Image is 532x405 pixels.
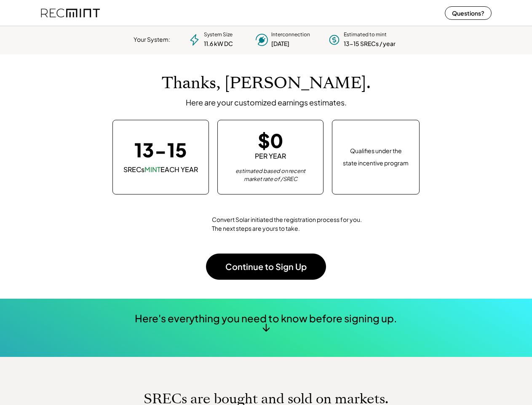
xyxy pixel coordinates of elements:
[170,207,203,241] img: yH5BAEAAAAALAAAAAABAAEAAAIBRAA7
[206,254,326,280] button: Continue to Sign Up
[445,6,492,20] button: Questions?
[271,31,310,38] div: Interconnection
[262,321,270,333] div: ↓
[123,165,198,174] div: SRECs EACH YEAR
[350,147,402,155] div: Qualifies under the
[258,131,283,150] div: $0
[343,158,409,167] div: state incentive program
[204,40,233,48] div: 11.6 kW DC
[344,31,387,38] div: Estimated to mint
[134,140,187,159] div: 13-15
[162,73,371,93] h1: Thanks, [PERSON_NAME].
[271,40,289,48] div: [DATE]
[228,167,313,184] div: estimated based on recent market rate of /SREC
[255,151,286,161] div: PER YEAR
[134,35,170,44] div: Your System:
[144,165,160,174] font: MINT
[212,215,363,233] div: Convert Solar initiated the registration process for you. The next steps are yours to take.
[135,311,397,326] div: Here's everything you need to know before signing up.
[344,40,396,48] div: 13-15 SRECs / year
[186,97,347,107] div: Here are your customized earnings estimates.
[204,31,233,38] div: System Size
[41,2,100,24] img: recmint-logotype%403x%20%281%29.jpeg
